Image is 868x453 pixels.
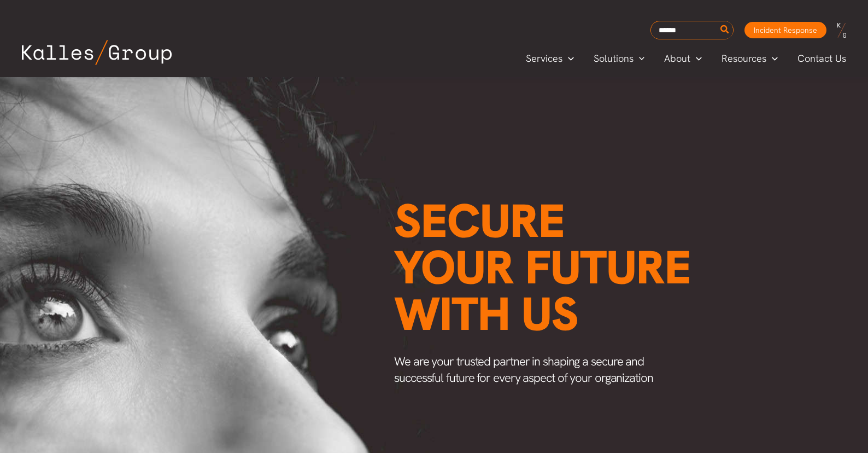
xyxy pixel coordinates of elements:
[664,50,690,67] span: About
[394,353,653,386] span: We are your trusted partner in shaping a secure and successful future for every aspect of your or...
[722,50,766,67] span: Resources
[562,50,574,67] span: Menu Toggle
[516,49,857,67] nav: Primary Site Navigation
[654,50,712,67] a: AboutMenu Toggle
[516,50,584,67] a: ServicesMenu Toggle
[744,22,826,38] a: Incident Response
[712,50,788,67] a: ResourcesMenu Toggle
[718,21,732,39] button: Search
[594,50,634,67] span: Solutions
[394,190,691,344] span: Secure your future with us
[797,50,846,67] span: Contact Us
[22,40,172,65] img: Kalles Group
[690,50,702,67] span: Menu Toggle
[766,50,778,67] span: Menu Toggle
[526,50,562,67] span: Services
[584,50,655,67] a: SolutionsMenu Toggle
[634,50,645,67] span: Menu Toggle
[788,50,857,67] a: Contact Us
